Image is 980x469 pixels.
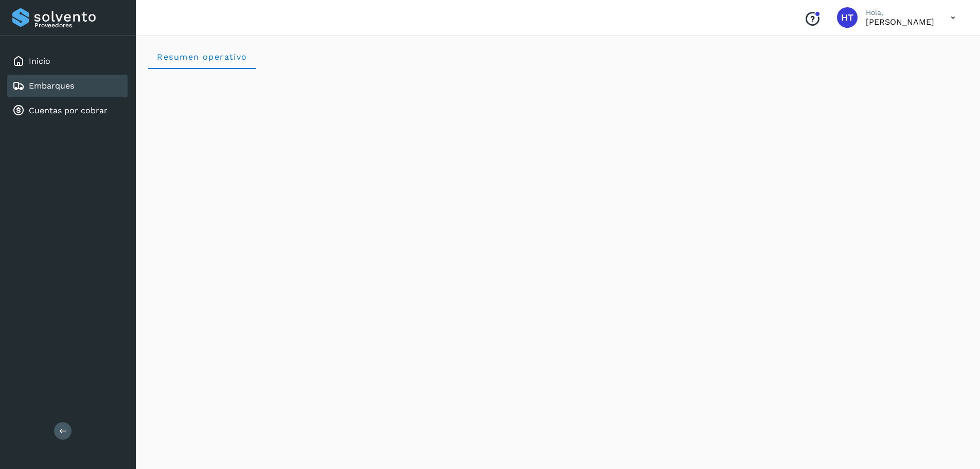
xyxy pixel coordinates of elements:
[156,52,247,62] span: Resumen operativo
[29,81,74,91] a: Embarques
[866,8,934,17] p: Hola,
[7,50,128,73] div: Inicio
[7,75,128,97] div: Embarques
[866,17,934,27] p: Hugo Torres Aguilar
[34,22,123,29] p: Proveedores
[7,99,128,122] div: Cuentas por cobrar
[29,56,50,66] a: Inicio
[29,106,108,115] a: Cuentas por cobrar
